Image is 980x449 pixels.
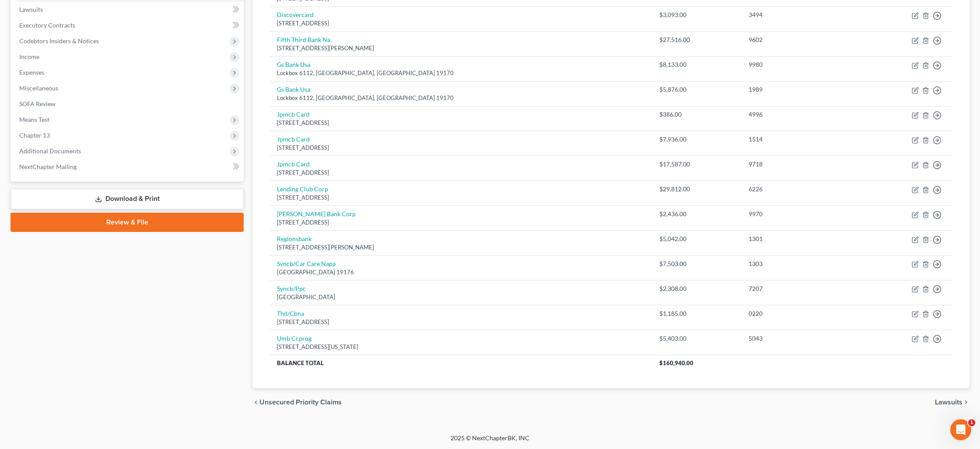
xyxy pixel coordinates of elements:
div: 5043 [749,334,850,343]
div: [STREET_ADDRESS][US_STATE] [277,343,645,351]
div: [STREET_ADDRESS] [277,218,645,227]
span: 1 [968,419,975,426]
a: Syncb/Car Care Napa [277,260,336,267]
a: Umb Ccprog [277,335,311,342]
div: $5,042.00 [659,235,735,243]
div: $29,812.00 [659,185,735,193]
div: $2,308.00 [659,284,735,293]
div: [STREET_ADDRESS] [277,193,645,202]
div: 9980 [749,60,850,69]
div: [STREET_ADDRESS] [277,144,645,152]
div: [GEOGRAPHIC_DATA] [277,293,645,301]
button: chevron_left Unsecured Priority Claims [252,399,342,406]
div: $3,093.00 [659,10,735,19]
div: 3494 [749,10,850,19]
div: 4996 [749,110,850,119]
a: Lending Club Corp [277,185,328,193]
div: $17,587.00 [659,160,735,169]
a: Jpmcb Card [277,135,310,143]
th: Balance Total [270,355,652,371]
div: 1514 [749,135,850,144]
div: [GEOGRAPHIC_DATA] 19176 [277,268,645,276]
a: Gs Bank Usa [277,86,310,93]
div: [STREET_ADDRESS] [277,19,645,28]
div: $7,503.00 [659,259,735,268]
div: 0220 [749,309,850,318]
div: 1301 [749,235,850,243]
a: [PERSON_NAME] Bank Corp [277,210,356,218]
span: $160,940.00 [659,359,693,366]
a: Download & Print [10,189,244,209]
div: $2,436.00 [659,210,735,218]
span: Additional Documents [19,147,81,155]
a: SOFA Review [12,96,244,112]
a: Thd/Cbna [277,310,304,317]
span: Chapter 13 [19,131,50,139]
div: 6226 [749,185,850,193]
div: Lockbox 6112, [GEOGRAPHIC_DATA], [GEOGRAPHIC_DATA] 19170 [277,94,645,102]
i: chevron_left [252,399,259,406]
div: [STREET_ADDRESS] [277,169,645,177]
span: Miscellaneous [19,84,58,92]
a: Gs Bank Usa [277,61,310,68]
div: $386.00 [659,110,735,119]
div: [STREET_ADDRESS][PERSON_NAME] [277,44,645,52]
span: SOFA Review [19,100,56,107]
div: Lockbox 6112, [GEOGRAPHIC_DATA], [GEOGRAPHIC_DATA] 19170 [277,69,645,77]
a: Discovercard [277,11,314,18]
div: 9718 [749,160,850,169]
a: Lawsuits [12,2,244,17]
span: NextChapter Mailing [19,163,77,170]
span: Codebtors Insiders & Notices [19,37,99,45]
div: $5,876.00 [659,85,735,94]
div: 9602 [749,35,850,44]
a: Jpmcb Card [277,160,310,168]
span: Lawsuits [19,6,43,13]
a: Regionsbank [277,235,311,242]
div: [STREET_ADDRESS] [277,318,645,326]
span: Unsecured Priority Claims [259,399,342,406]
span: Expenses [19,69,44,76]
span: Lawsuits [935,399,962,406]
a: Jpmcb Card [277,111,310,118]
div: [STREET_ADDRESS] [277,119,645,127]
div: $5,403.00 [659,334,735,343]
button: Lawsuits chevron_right [935,399,969,406]
span: Means Test [19,116,49,123]
span: Executory Contracts [19,21,75,29]
div: $27,516.00 [659,35,735,44]
div: 1303 [749,259,850,268]
div: $1,185.00 [659,309,735,318]
div: 9970 [749,210,850,218]
a: Syncb/Ppc [277,285,306,292]
a: Executory Contracts [12,17,244,33]
div: 1989 [749,85,850,94]
a: Fifth Third Bank Na [277,36,330,43]
div: $7,936.00 [659,135,735,144]
div: $8,133.00 [659,60,735,69]
iframe: Intercom live chat [950,419,971,440]
a: Review & File [10,213,244,232]
span: Income [19,53,39,60]
a: NextChapter Mailing [12,159,244,175]
i: chevron_right [962,399,969,406]
div: [STREET_ADDRESS][PERSON_NAME] [277,243,645,252]
div: 7207 [749,284,850,293]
